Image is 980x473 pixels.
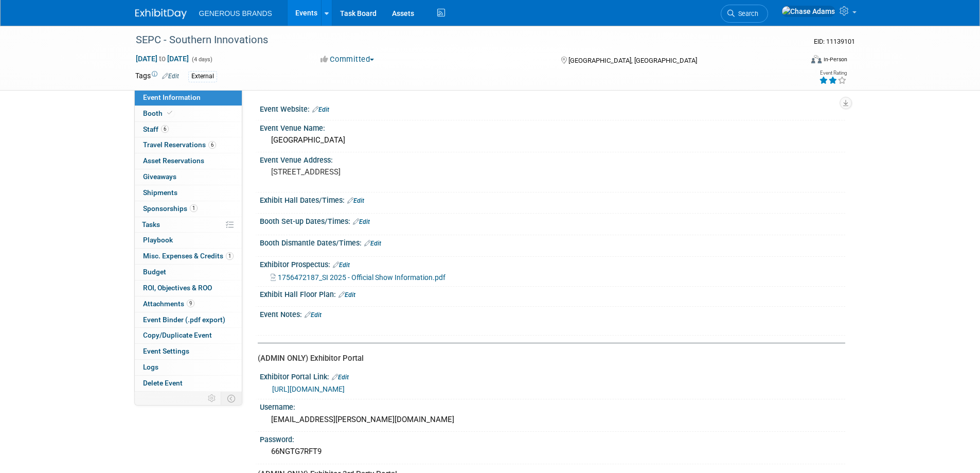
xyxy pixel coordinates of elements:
[135,312,242,328] a: Event Binder (.pdf export)
[347,197,364,204] a: Edit
[162,73,179,80] a: Edit
[135,328,242,343] a: Copy/Duplicate Event
[135,376,242,391] a: Delete Event
[258,353,838,364] div: (ADMIN ONLY) Exhibitor Portal
[260,152,845,165] div: Event Venue Address:
[143,252,234,260] span: Misc. Expenses & Credits
[312,106,329,113] a: Edit
[260,101,845,115] div: Event Website:
[819,71,847,76] div: Event Rating
[305,311,322,319] a: Edit
[332,374,349,381] a: Edit
[143,300,194,308] span: Attachments
[135,90,242,106] a: Event Information
[157,55,167,63] span: to
[161,125,169,133] span: 6
[135,296,242,312] a: Attachments9
[143,284,212,292] span: ROI, Objectives & ROO
[143,109,174,117] span: Booth
[721,5,768,23] a: Search
[135,169,242,185] a: Giveaways
[260,369,845,382] div: Exhibitor Portal Link:
[568,57,697,64] span: [GEOGRAPHIC_DATA], [GEOGRAPHIC_DATA]
[190,204,198,212] span: 1
[260,307,845,320] div: Event Notes:
[143,188,177,197] span: Shipments
[143,141,216,149] span: Travel Reservations
[268,132,838,148] div: [GEOGRAPHIC_DATA]
[135,360,242,375] a: Logs
[260,257,845,270] div: Exhibitor Prospectus:
[135,233,242,248] a: Playbook
[272,385,345,393] a: [URL][DOMAIN_NAME]
[135,54,189,63] span: [DATE] [DATE]
[333,261,350,269] a: Edit
[221,392,242,405] td: Toggle Event Tabs
[260,287,845,300] div: Exhibit Hall Floor Plan:
[353,218,370,225] a: Edit
[143,125,169,133] span: Staff
[338,291,355,299] a: Edit
[208,141,216,149] span: 6
[142,220,160,229] span: Tasks
[260,192,845,206] div: Exhibit Hall Dates/Times:
[143,93,201,101] span: Event Information
[135,71,179,82] td: Tags
[135,122,242,137] a: Staff6
[260,120,845,133] div: Event Venue Name:
[811,55,822,63] img: Format-Inperson.png
[191,56,212,63] span: (4 days)
[260,399,845,412] div: Username:
[271,273,446,282] a: 1756472187_SI 2025 - Official Show Information.pdf
[135,106,242,121] a: Booth
[278,273,446,282] span: 1756472187_SI 2025 - Official Show Information.pdf
[167,110,172,116] i: Booth reservation complete
[268,444,838,460] div: 66NGTG7RFT9
[271,167,492,177] pre: [STREET_ADDRESS]
[268,412,838,428] div: [EMAIL_ADDRESS][PERSON_NAME][DOMAIN_NAME]
[143,204,198,213] span: Sponsorships
[135,265,242,280] a: Budget
[143,156,204,165] span: Asset Reservations
[143,268,166,276] span: Budget
[143,316,225,324] span: Event Binder (.pdf export)
[188,71,217,82] div: External
[135,137,242,153] a: Travel Reservations6
[260,235,845,249] div: Booth Dismantle Dates/Times:
[135,185,242,201] a: Shipments
[135,153,242,169] a: Asset Reservations
[143,172,176,181] span: Giveaways
[199,9,272,17] span: GENEROUS BRANDS
[135,9,187,19] img: ExhibitDay
[735,10,758,17] span: Search
[135,217,242,233] a: Tasks
[364,240,381,247] a: Edit
[135,281,242,296] a: ROI, Objectives & ROO
[260,214,845,227] div: Booth Set-up Dates/Times:
[814,38,855,45] span: Event ID: 11139101
[132,31,787,49] div: SEPC - Southern Innovations
[143,236,173,244] span: Playbook
[143,379,183,387] span: Delete Event
[317,54,378,65] button: Committed
[781,6,835,17] img: Chase Adams
[143,347,189,355] span: Event Settings
[823,56,847,63] div: In-Person
[135,201,242,217] a: Sponsorships1
[260,432,845,445] div: Password:
[226,252,234,260] span: 1
[203,392,221,405] td: Personalize Event Tab Strip
[143,363,158,371] span: Logs
[135,344,242,359] a: Event Settings
[742,54,848,69] div: Event Format
[143,331,212,339] span: Copy/Duplicate Event
[135,249,242,264] a: Misc. Expenses & Credits1
[187,300,194,307] span: 9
